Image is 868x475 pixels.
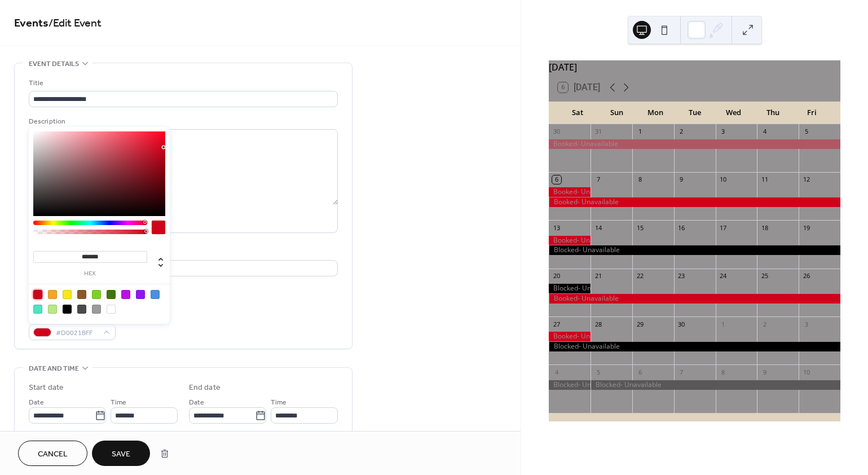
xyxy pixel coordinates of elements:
[63,305,72,314] div: #000000
[549,187,591,197] div: Booked- Unavailable
[760,127,769,136] div: 4
[677,272,686,280] div: 23
[549,332,591,341] div: Booked- Unavailable
[29,77,336,89] div: Title
[719,272,728,280] div: 24
[719,368,728,376] div: 8
[549,294,840,304] div: Booked- Unavailable
[271,397,287,408] span: Time
[802,127,810,136] div: 5
[49,12,102,34] span: / Edit Event
[29,58,79,70] span: Event details
[636,320,644,328] div: 29
[677,320,686,328] div: 30
[594,368,602,376] div: 5
[56,327,98,339] span: #D0021BFF
[549,342,840,351] div: Blocked- Unavailable
[636,272,644,280] div: 22
[18,441,87,466] button: Cancel
[552,272,561,280] div: 20
[549,236,591,245] div: Booked- Unavailable
[549,197,840,207] div: Booked- Unavailable
[112,448,130,460] span: Save
[549,284,591,293] div: Blocked- Unavailable
[802,175,810,184] div: 12
[719,320,728,328] div: 1
[14,12,49,34] a: Events
[594,320,602,328] div: 28
[594,223,602,232] div: 14
[677,368,686,376] div: 7
[719,223,728,232] div: 17
[760,272,769,280] div: 25
[552,127,561,136] div: 30
[802,272,810,280] div: 26
[552,175,561,184] div: 6
[63,290,72,299] div: #F8E71C
[802,368,810,376] div: 10
[677,223,686,232] div: 16
[549,139,840,149] div: Booked- Unavailable
[92,441,150,466] button: Save
[107,290,116,299] div: #417505
[549,245,840,255] div: Blocked- Unavailable
[121,290,130,299] div: #BD10E0
[29,247,336,258] div: Location
[719,127,728,136] div: 3
[552,223,561,232] div: 13
[760,175,769,184] div: 11
[552,368,561,376] div: 4
[594,272,602,280] div: 21
[792,102,831,124] div: Fri
[189,397,204,408] span: Date
[33,305,42,314] div: #50E3C2
[636,127,644,136] div: 1
[636,223,644,232] div: 15
[558,102,597,124] div: Sat
[29,382,64,394] div: Start date
[136,290,145,299] div: #9013FE
[189,382,221,394] div: End date
[29,363,79,375] span: Date and time
[636,368,644,376] div: 6
[29,397,44,408] span: Date
[636,102,675,124] div: Mon
[549,60,840,74] div: [DATE]
[33,271,147,277] label: hex
[714,102,753,124] div: Wed
[760,320,769,328] div: 2
[677,127,686,136] div: 2
[719,175,728,184] div: 10
[38,448,68,460] span: Cancel
[677,175,686,184] div: 9
[92,305,101,314] div: #9B9B9B
[107,305,116,314] div: #FFFFFF
[636,175,644,184] div: 8
[754,102,792,124] div: Thu
[29,116,336,127] div: Description
[33,290,42,299] div: #D0021B
[111,397,126,408] span: Time
[594,175,602,184] div: 7
[760,368,769,376] div: 9
[802,223,810,232] div: 19
[48,290,57,299] div: #F5A623
[549,380,591,390] div: Blocked- Unavailable
[760,223,769,232] div: 18
[597,102,636,124] div: Sun
[675,102,714,124] div: Tue
[594,127,602,136] div: 31
[48,305,57,314] div: #B8E986
[802,320,810,328] div: 3
[591,380,840,390] div: Blocked- Unavailable
[77,290,86,299] div: #8B572A
[552,320,561,328] div: 27
[77,305,86,314] div: #4A4A4A
[92,290,101,299] div: #7ED321
[151,290,160,299] div: #4A90E2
